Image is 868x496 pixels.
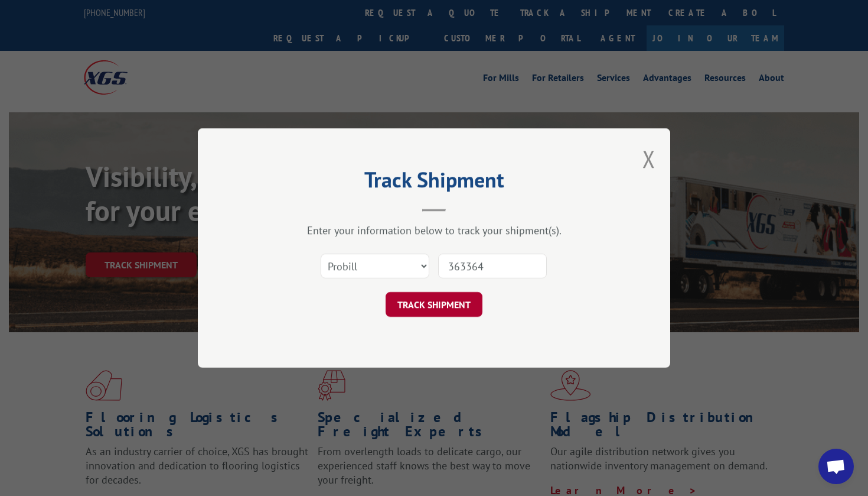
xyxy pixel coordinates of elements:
h2: Track Shipment [257,171,611,194]
button: TRACK SHIPMENT [386,292,482,317]
button: Close modal [642,143,655,174]
div: Enter your information below to track your shipment(s). [257,223,611,237]
div: Open chat [818,449,854,484]
input: Number(s) [438,254,547,278]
